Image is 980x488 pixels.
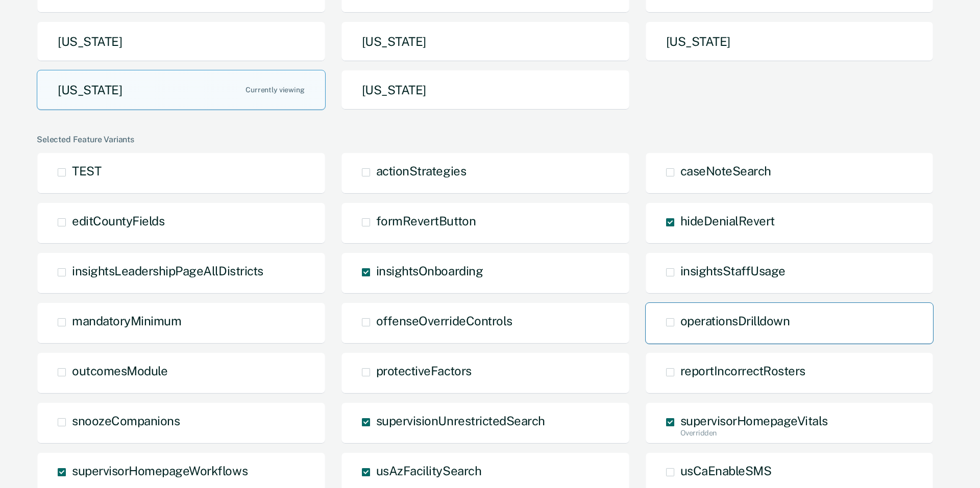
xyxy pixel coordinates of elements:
[72,164,101,178] span: TEST
[341,70,630,110] button: [US_STATE]
[376,314,512,328] span: offenseOverrideControls
[341,21,630,62] button: [US_STATE]
[37,21,326,62] button: [US_STATE]
[680,214,775,228] span: hideDenialRevert
[72,364,167,378] span: outcomesModule
[376,464,481,478] span: usAzFacilitySearch
[376,164,466,178] span: actionStrategies
[72,314,181,328] span: mandatoryMinimum
[376,214,476,228] span: formRevertButton
[37,135,939,144] div: Selected Feature Variants
[72,414,180,428] span: snoozeCompanions
[680,464,772,478] span: usCaEnableSMS
[680,414,828,428] span: supervisorHomepageVitals
[645,21,934,62] button: [US_STATE]
[376,414,545,428] span: supervisionUnrestrictedSearch
[680,164,771,178] span: caseNoteSearch
[376,264,483,278] span: insightsOnboarding
[72,214,164,228] span: editCountyFields
[72,464,248,478] span: supervisorHomepageWorkflows
[72,264,263,278] span: insightsLeadershipPageAllDistricts
[376,364,472,378] span: protectiveFactors
[37,70,326,110] button: [US_STATE]
[680,314,790,328] span: operationsDrilldown
[680,364,805,378] span: reportIncorrectRosters
[680,264,786,278] span: insightsStaffUsage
